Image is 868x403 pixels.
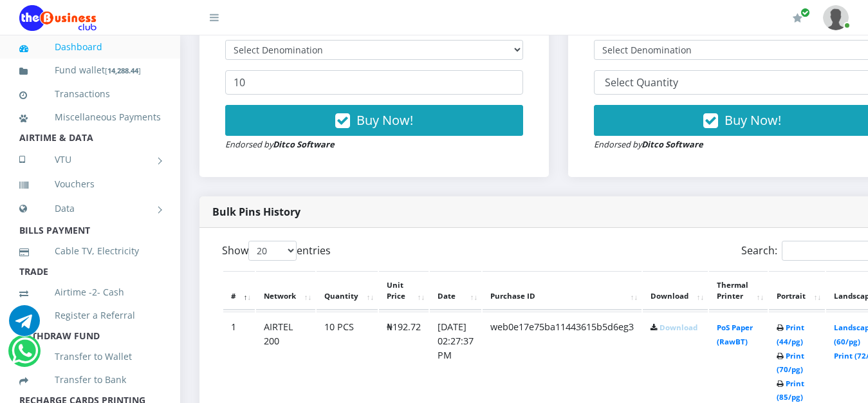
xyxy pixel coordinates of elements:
[105,66,141,75] small: [ ]
[793,13,802,23] i: Renew/Upgrade Subscription
[777,323,804,346] a: Print (44/pg)
[643,271,708,311] th: Download: activate to sort column ascending
[769,271,825,311] th: Portrait: activate to sort column ascending
[594,138,703,150] small: Endorsed by
[256,271,315,311] th: Network: activate to sort column ascending
[642,138,703,150] strong: Ditco Software
[225,70,523,95] input: Enter Quantity
[19,169,161,199] a: Vouchers
[19,55,161,86] a: Fund wallet[14,288.44]
[225,138,335,150] small: Endorsed by
[12,345,38,366] a: Chat for support
[273,138,335,150] strong: Ditco Software
[19,102,161,132] a: Miscellaneous Payments
[9,315,40,336] a: Chat for support
[225,105,523,136] button: Buy Now!
[19,301,161,330] a: Register a Referral
[777,379,804,402] a: Print (85/pg)
[19,342,161,371] a: Transfer to Wallet
[223,271,255,311] th: #: activate to sort column descending
[19,32,161,62] a: Dashboard
[483,271,642,311] th: Purchase ID: activate to sort column ascending
[19,236,161,266] a: Cable TV, Electricity
[430,271,481,311] th: Date: activate to sort column ascending
[777,351,804,375] a: Print (70/pg)
[725,111,781,129] span: Buy Now!
[19,5,97,31] img: Logo
[19,192,161,225] a: Data
[248,241,297,261] select: Showentries
[823,5,849,30] img: User
[356,111,413,129] span: Buy Now!
[717,323,753,346] a: PoS Paper (RawBT)
[222,241,331,261] label: Show entries
[709,271,768,311] th: Thermal Printer: activate to sort column ascending
[107,66,138,75] b: 14,288.44
[19,277,161,307] a: Airtime -2- Cash
[19,79,161,109] a: Transactions
[19,365,161,395] a: Transfer to Bank
[660,323,697,332] a: Download
[212,205,300,219] strong: Bulk Pins History
[379,271,429,311] th: Unit Price: activate to sort column ascending
[800,8,810,17] span: Renew/Upgrade Subscription
[19,144,161,176] a: VTU
[317,271,378,311] th: Quantity: activate to sort column ascending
